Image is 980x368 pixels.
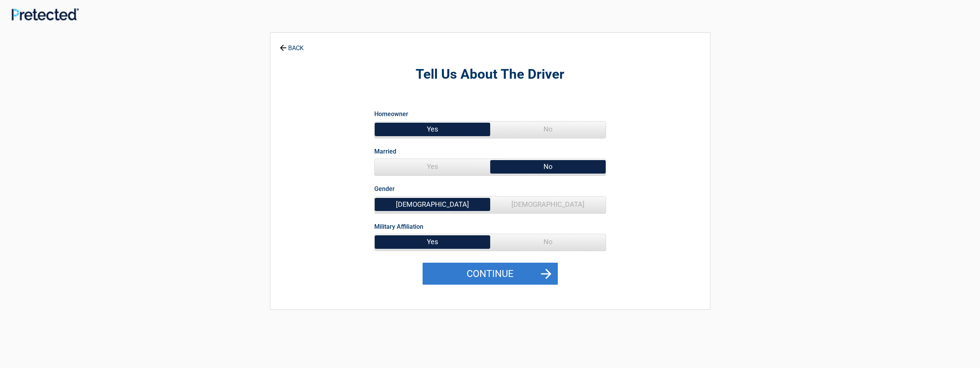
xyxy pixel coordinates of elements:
[490,197,606,212] span: [DEMOGRAPHIC_DATA]
[374,184,395,194] label: Gender
[374,221,423,232] label: Military Affiliation
[375,197,490,212] span: [DEMOGRAPHIC_DATA]
[278,38,305,51] a: BACK
[375,234,490,250] span: Yes
[375,122,490,137] span: Yes
[313,66,667,84] h2: Tell Us About The Driver
[374,146,396,157] label: Married
[490,122,606,137] span: No
[375,159,490,174] span: Yes
[423,263,558,285] button: Continue
[374,109,408,119] label: Homeowner
[12,8,79,20] img: Main Logo
[490,159,606,174] span: No
[490,234,606,250] span: No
